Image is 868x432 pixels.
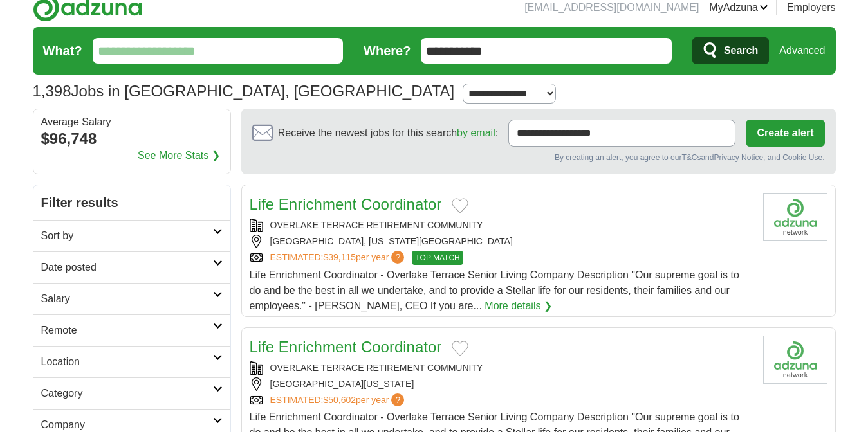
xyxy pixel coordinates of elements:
h2: Salary [41,291,213,307]
a: Salary [33,283,230,314]
a: Sort by [33,220,230,251]
span: TOP MATCH [412,251,463,265]
span: 1,398 [33,80,71,103]
button: Create alert [746,120,824,147]
a: by email [457,127,495,138]
span: Search [724,38,758,64]
h2: Filter results [33,185,230,220]
span: ? [391,251,404,264]
div: By creating an alert, you agree to our and , and Cookie Use. [252,152,825,163]
a: Life Enrichment Coordinator [250,195,442,213]
img: Company logo [763,193,827,241]
span: ? [391,393,404,406]
span: $39,115 [323,252,356,262]
span: Receive the newest jobs for this search : [278,125,498,141]
button: Search [692,37,769,64]
div: [GEOGRAPHIC_DATA][US_STATE] [250,377,753,391]
label: Where? [364,41,411,60]
h2: Location [41,354,213,370]
div: $96,748 [41,127,223,150]
button: Add to favorite jobs [452,341,468,356]
a: See More Stats ❯ [138,148,220,163]
div: Average Salary [41,117,223,127]
a: Location [33,346,230,377]
a: Life Enrichment Coordinator [250,338,442,355]
a: More details ❯ [485,298,552,314]
h2: Remote [41,323,213,338]
img: Company logo [763,336,827,384]
a: T&Cs [681,153,701,162]
h2: Date posted [41,260,213,275]
a: ESTIMATED:$50,602per year? [270,393,407,407]
span: Life Enrichment Coordinator - Overlake Terrace Senior Living Company Description "Our supreme goa... [250,269,739,311]
a: Category [33,377,230,409]
a: Remote [33,314,230,346]
div: OVERLAKE TERRACE RETIREMENT COMMUNITY [250,361,753,375]
a: Advanced [779,38,825,64]
h1: Jobs in [GEOGRAPHIC_DATA], [GEOGRAPHIC_DATA] [33,82,455,100]
a: Privacy Notice [714,153,763,162]
div: OVERLAKE TERRACE RETIREMENT COMMUNITY [250,219,753,232]
a: Date posted [33,251,230,283]
label: What? [43,41,82,60]
h2: Category [41,386,213,401]
a: ESTIMATED:$39,115per year? [270,251,407,265]
button: Add to favorite jobs [452,198,468,213]
h2: Sort by [41,228,213,244]
span: $50,602 [323,395,356,405]
div: [GEOGRAPHIC_DATA], [US_STATE][GEOGRAPHIC_DATA] [250,235,753,248]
